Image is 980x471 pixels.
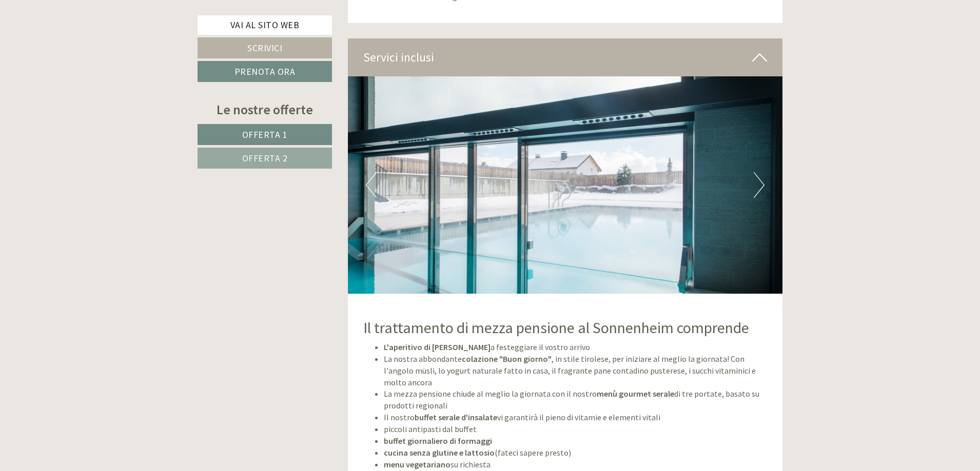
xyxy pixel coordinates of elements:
button: Previous [366,172,377,198]
small: 15:18 [15,50,151,57]
span: Offerta 1 [242,129,288,140]
li: La mezza pensione chiude al meglio la giornata con il nostro di tre portate, basato su prodotti r... [384,388,768,412]
a: Scrivici [198,37,332,58]
strong: menù gourmet serale [597,388,674,399]
a: Vai al sito web [198,15,332,35]
strong: menu vegetariano [384,459,450,469]
div: Inso Sonnenheim [15,30,151,38]
strong: colazione "Buon giorno" [462,354,552,364]
div: Le nostre offerte [198,100,332,119]
li: piccoli antipasti dal buffet [384,423,768,435]
strong: buffet giornaliero di formaggi [384,436,492,446]
div: venerdì [180,8,224,25]
strong: L'aperitivo di [PERSON_NAME] [384,342,491,352]
li: a festeggiare il vostro arrivo [384,341,768,353]
button: Invia [350,267,405,288]
li: La nostra abbondante , in stile tirolese, per iniziare al meglio la giornata! Con l'angolo müsli,... [384,353,768,388]
h2: Il trattamento di mezza pensione al Sonnenheim comprende [363,319,768,336]
div: Servici inclusi [348,38,783,76]
a: Prenota ora [198,61,332,82]
li: (fateci sapere presto) [384,447,768,459]
button: Next [754,172,765,198]
strong: buffet serale d'insalate [415,412,497,422]
strong: cucina senza glutine e lattosio [384,447,495,458]
li: Il nostro vi garantirà il pieno di vitamie e elementi vitali [384,412,768,423]
li: su richiesta [384,459,768,470]
span: Offerta 2 [242,152,288,164]
div: Buon giorno, come possiamo aiutarla? [8,28,156,59]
